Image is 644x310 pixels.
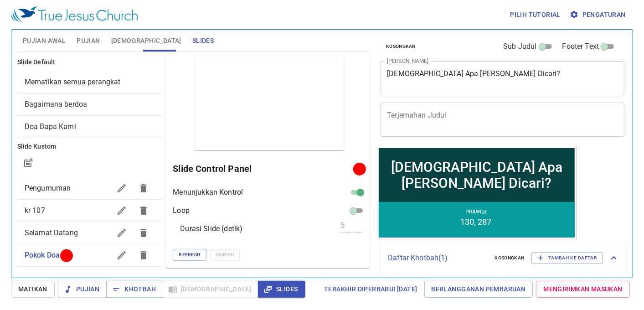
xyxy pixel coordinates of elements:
[531,252,603,264] button: Tambah ke Daftar
[17,71,162,93] div: Mematikan semua perangkat
[18,284,47,295] span: Matikan
[11,281,55,298] button: Matikan
[58,281,107,298] button: Pujian
[17,177,162,199] div: Pengumuman
[377,146,577,239] iframe: from-child
[173,205,190,216] p: Loop
[388,253,487,263] p: Daftar Khotbah ( 1 )
[265,284,298,295] span: Slides
[180,223,242,234] p: Durasi Slide (detik)
[572,9,626,21] span: Pengaturan
[510,9,561,21] span: Pilih tutorial
[324,284,417,295] span: Terakhir Diperbarui [DATE]
[432,284,526,295] span: Berlangganan Pembaruan
[562,41,599,52] span: Footer Text
[568,6,629,23] button: Pengaturan
[424,281,533,298] a: Berlangganan Pembaruan
[17,267,162,289] div: Kr 468
[77,35,100,46] span: Pujian
[25,228,78,237] span: Selamat Datang
[17,93,162,115] div: Bagaimana berdoa
[25,100,87,108] span: [object Object]
[173,187,243,198] p: Menunjukkan Kontrol
[65,284,99,295] span: Pujian
[25,206,45,215] span: kr 107
[11,6,138,23] img: True Jesus Church
[179,251,200,259] span: Refresh
[495,254,525,262] span: Kosongkan
[173,249,206,261] button: Refresh
[25,77,121,86] span: [object Object]
[381,243,627,273] div: Daftar Khotbah(1)KosongkanTambah ke Daftar
[381,41,421,52] button: Kosongkan
[17,142,162,152] h6: Slide Kustom
[25,251,60,259] span: Pokok Doa
[17,57,162,67] h6: Slide Default
[503,41,536,52] span: Sub Judul
[173,161,356,176] h6: Slide Control Panel
[17,200,162,222] div: kr 107
[106,281,163,298] button: Khotbah
[25,184,71,192] span: Pengumuman
[387,69,618,87] textarea: [DEMOGRAPHIC_DATA] Apa [PERSON_NAME] Dicari?
[489,253,530,263] button: Kosongkan
[537,254,597,262] span: Tambah ke Daftar
[23,35,66,46] span: Pujian Awal
[192,35,214,46] span: Slides
[17,222,162,244] div: Selamat Datang
[17,244,162,266] div: Pokok Doa
[25,122,76,131] span: [object Object]
[536,281,630,298] a: Mengirimkan Masukan
[17,116,162,138] div: Doa Bapa Kami
[320,281,421,298] a: Terakhir Diperbarui [DATE]
[258,281,305,298] button: Slides
[543,284,623,295] span: Mengirimkan Masukan
[386,42,416,51] span: Kosongkan
[506,6,564,23] button: Pilih tutorial
[113,284,156,295] span: Khotbah
[111,35,181,46] span: [DEMOGRAPHIC_DATA]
